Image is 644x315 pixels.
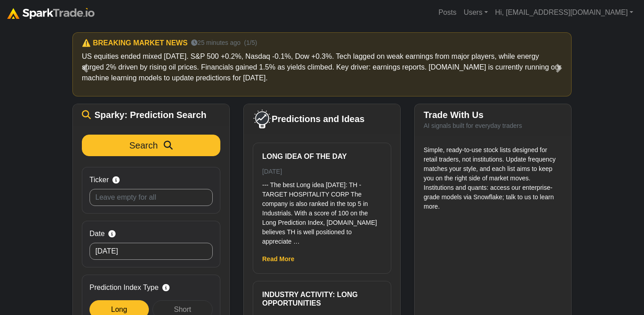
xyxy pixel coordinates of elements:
[111,306,127,313] span: Long
[82,135,220,156] button: Search
[94,109,206,120] span: Sparky: Prediction Search
[262,152,382,161] h6: Long Idea of the Day
[424,145,562,211] p: Simple, ready-to-use stock lists designed for retail traders, not institutions. Update frequency ...
[191,38,241,48] small: 25 minutes ago
[262,255,295,262] a: Read More
[89,175,109,185] span: Ticker
[262,152,382,246] a: Long Idea of the Day [DATE] --- The best Long idea [DATE]: TH - TARGET HOSPITALITY CORP The compa...
[272,114,365,124] span: Predictions and Ideas
[89,282,159,293] span: Prediction Index Type
[424,109,562,120] h5: Trade With Us
[130,140,158,150] span: Search
[460,4,492,22] a: Users
[262,180,382,246] p: --- The best Long idea [DATE]: TH - TARGET HOSPITALITY CORP The company is also ranked in the top...
[7,8,94,19] img: sparktrade.png
[262,290,382,307] h6: Industry Activity: Long Opportunities
[435,4,460,22] a: Posts
[492,4,637,22] a: Hi, [EMAIL_ADDRESS][DOMAIN_NAME]
[244,38,257,48] small: (1/5)
[89,228,105,239] span: Date
[89,189,213,206] input: Leave empty for all
[424,122,522,129] small: AI signals built for everyday traders
[174,306,191,313] span: Short
[82,39,188,47] h6: ⚠️ BREAKING MARKET NEWS
[262,168,282,175] small: [DATE]
[82,51,562,83] p: US equities ended mixed [DATE]. S&P 500 +0.2%, Nasdaq -0.1%, Dow +0.3%. Tech lagged on weak earni...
